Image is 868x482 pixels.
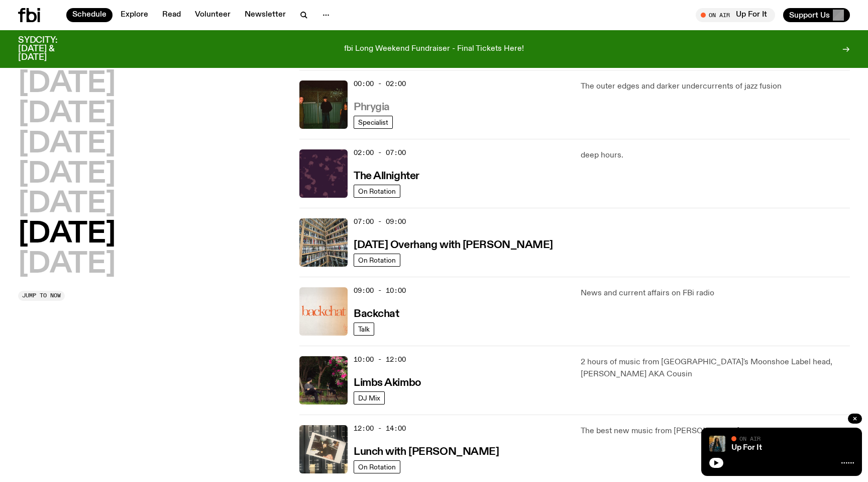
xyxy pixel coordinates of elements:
button: [DATE] [18,100,116,128]
button: [DATE] [18,160,116,189]
a: The Allnighter [354,169,419,182]
span: 10:00 - 12:00 [354,355,406,364]
p: News and current affairs on FBi radio [581,287,850,299]
a: Talk [354,323,374,336]
span: 09:00 - 10:00 [354,286,406,295]
span: Support Us [789,11,830,20]
a: DJ Mix [354,391,385,405]
img: Jackson sits at an outdoor table, legs crossed and gazing at a black and brown dog also sitting a... [299,356,348,405]
span: 07:00 - 09:00 [354,217,406,226]
img: A corner shot of the fbi music library [299,218,348,267]
img: A polaroid of Ella Avni in the studio on top of the mixer which is also located in the studio. [299,425,348,473]
a: On Rotation [354,254,400,267]
a: [DATE] Overhang with [PERSON_NAME] [354,238,553,251]
span: 00:00 - 02:00 [354,79,406,89]
span: DJ Mix [358,394,380,402]
a: On Rotation [354,460,400,473]
button: Jump to now [18,291,65,301]
a: Up For It [731,444,762,452]
span: On Rotation [358,463,396,471]
p: The best new music from [PERSON_NAME], aus + beyond! [581,425,850,437]
p: 2 hours of music from [GEOGRAPHIC_DATA]'s Moonshoe Label head, [PERSON_NAME] AKA Cousin [581,356,850,380]
h3: Phrygia [354,102,390,113]
span: On Rotation [358,257,396,264]
a: Explore [115,8,154,22]
h3: Lunch with [PERSON_NAME] [354,447,499,457]
span: 02:00 - 07:00 [354,148,406,157]
h3: The Allnighter [354,171,419,182]
a: Limbs Akimbo [354,376,421,388]
button: Support Us [783,8,850,22]
a: Volunteer [189,8,237,22]
a: Schedule [66,8,113,22]
button: [DATE] [18,190,116,218]
span: Talk [358,326,370,333]
p: The outer edges and darker undercurrents of jazz fusion [581,81,850,93]
p: fbi Long Weekend Fundraiser - Final Tickets Here! [344,45,524,54]
p: deep hours. [581,149,850,162]
span: On Rotation [358,188,396,195]
button: [DATE] [18,251,116,279]
a: Lunch with [PERSON_NAME] [354,445,499,457]
h3: [DATE] Overhang with [PERSON_NAME] [354,240,553,251]
a: Newsletter [239,8,292,22]
h3: Limbs Akimbo [354,378,421,388]
a: Phrygia [354,100,390,113]
button: On AirUp For It [696,8,775,22]
span: Specialist [358,119,388,126]
span: On Air [739,435,761,442]
button: [DATE] [18,70,116,98]
button: [DATE] [18,130,116,158]
a: Specialist [354,116,393,129]
h3: SYDCITY: [DATE] & [DATE] [18,36,82,62]
span: 12:00 - 14:00 [354,424,406,433]
img: A greeny-grainy film photo of Bela, John and Bindi at night. They are standing in a backyard on g... [299,81,348,129]
a: Backchat [354,307,399,319]
button: [DATE] [18,220,116,249]
img: Ify - a Brown Skin girl with black braided twists, looking up to the side with her tongue stickin... [709,436,725,452]
h3: Backchat [354,309,399,319]
a: Read [156,8,187,22]
a: On Rotation [354,185,400,198]
span: Jump to now [22,293,61,298]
